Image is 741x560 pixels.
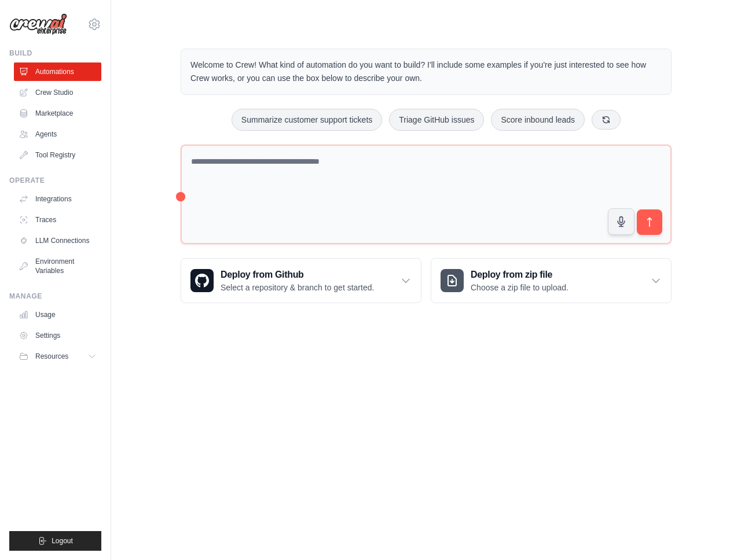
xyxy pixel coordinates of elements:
div: Build [9,49,101,58]
h3: Deploy from zip file [471,268,568,282]
button: Close walkthrough [706,454,714,463]
button: Summarize customer support tickets [232,109,382,131]
a: Settings [14,326,101,345]
span: Resources [35,352,68,361]
a: Integrations [14,190,101,208]
p: Welcome to Crew! What kind of automation do you want to build? I'll include some examples if you'... [190,58,662,85]
a: Environment Variables [14,252,101,280]
a: Marketplace [14,104,101,123]
img: Logo [9,13,67,35]
h3: Deploy from Github [221,268,374,282]
div: Manage [9,292,101,301]
a: LLM Connections [14,231,101,250]
a: Traces [14,211,101,229]
h3: Create an automation [520,469,699,485]
button: Triage GitHub issues [389,109,484,131]
a: Crew Studio [14,83,101,102]
p: Choose a zip file to upload. [471,282,568,293]
a: Tool Registry [14,146,101,164]
p: Describe the automation you want to build, select an example option, or use the microphone to spe... [520,489,699,527]
button: Score inbound leads [491,109,585,131]
a: Agents [14,125,101,143]
span: Logout [52,536,73,546]
button: Resources [14,347,101,366]
span: Step 1 [529,456,552,465]
a: Automations [14,62,101,81]
a: Usage [14,305,101,324]
div: Operate [9,176,101,185]
button: Logout [9,531,101,551]
p: Select a repository & branch to get started. [221,282,374,293]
